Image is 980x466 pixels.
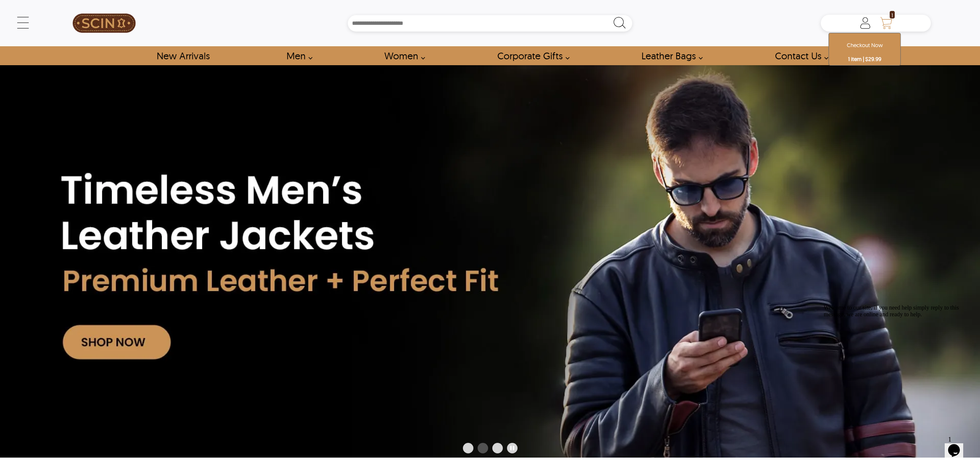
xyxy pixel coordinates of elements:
[277,46,317,65] a: shop men's leather jackets
[820,301,972,428] iframe: chat widget
[833,41,896,49] p: Checkout Now
[375,46,430,65] a: Shop Women Leather Jackets
[890,11,895,19] span: 1
[3,3,155,17] div: Welcome to our site, if you need help simply reply to this message, we are online and ready to help.
[765,46,833,65] a: contact-us
[848,56,881,62] strong: 1 item | $29.99
[73,4,136,42] img: SCIN
[49,4,159,42] a: SCIN
[147,46,219,65] a: Shop New Arrivals
[878,17,895,29] a: Shopping Cart
[632,46,707,65] a: Shop Leather Bags
[945,432,972,458] iframe: chat widget
[3,3,139,16] span: Welcome to our site, if you need help simply reply to this message, we are online and ready to help.
[488,46,574,65] a: Shop Leather Corporate Gifts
